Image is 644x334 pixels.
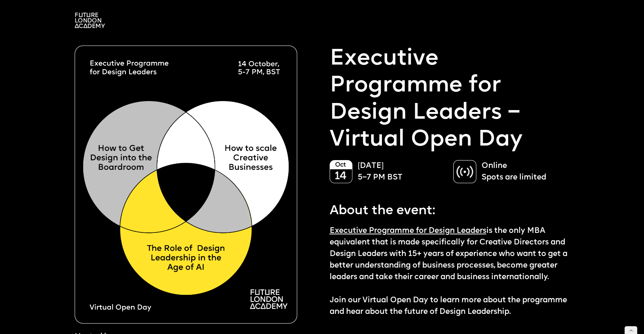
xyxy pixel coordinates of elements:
p: About the event: [330,197,577,221]
p: [DATE] 5–7 PM BST [358,160,445,183]
a: Executive Programme for Design Leaders [330,227,486,235]
p: Executive Programme for Design Leaders – Virtual Open Day [330,46,577,154]
img: A logo saying in 3 lines: Future London Academy [75,13,105,28]
p: Online Spots are limited [482,160,569,183]
p: is the only MBA equivalent that is made specifically for Creative Directors and Design Leaders wi... [330,225,577,318]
